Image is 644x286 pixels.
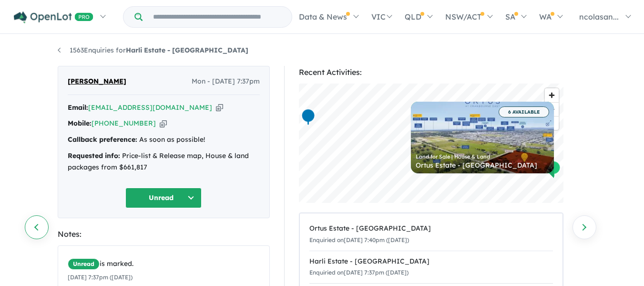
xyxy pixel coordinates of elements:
[160,118,167,128] button: Copy
[309,223,553,234] div: Ortus Estate - [GEOGRAPHIC_DATA]
[309,251,553,284] a: Harli Estate - [GEOGRAPHIC_DATA]Enquiried on[DATE] 7:37pm ([DATE])
[68,76,126,87] span: [PERSON_NAME]
[309,236,409,244] small: Enquiried on [DATE] 7:40pm ([DATE])
[92,119,156,127] a: [PHONE_NUMBER]
[545,88,559,102] button: Zoom in
[68,258,267,270] div: is marked.
[58,46,248,54] a: 1563Enquiries forHarli Estate - [GEOGRAPHIC_DATA]
[416,162,549,169] div: Ortus Estate - [GEOGRAPHIC_DATA]
[125,188,202,208] button: Unread
[68,135,137,144] strong: Callback preference:
[309,269,409,276] small: Enquiried on [DATE] 7:37pm ([DATE])
[68,134,260,146] div: As soon as possible!
[301,108,315,126] div: Map marker
[411,102,554,173] a: 6 AVAILABLE Land for Sale | House & Land Ortus Estate - [GEOGRAPHIC_DATA]
[309,256,553,267] div: Harli Estate - [GEOGRAPHIC_DATA]
[68,119,92,127] strong: Mobile:
[309,218,553,251] a: Ortus Estate - [GEOGRAPHIC_DATA]Enquiried on[DATE] 7:40pm ([DATE])
[58,45,587,56] nav: breadcrumb
[126,46,248,54] strong: Harli Estate - [GEOGRAPHIC_DATA]
[88,103,212,112] a: [EMAIL_ADDRESS][DOMAIN_NAME]
[192,76,260,87] span: Mon - [DATE] 7:37pm
[545,102,559,116] button: Zoom out
[499,106,549,117] span: 6 AVAILABLE
[68,258,100,270] span: Unread
[144,7,290,27] input: Try estate name, suburb, builder or developer
[58,228,270,241] div: Notes:
[299,84,563,203] canvas: Map
[299,66,563,79] div: Recent Activities:
[68,274,133,281] small: [DATE] 7:37pm ([DATE])
[546,160,561,178] div: Map marker
[416,154,549,159] div: Land for Sale | House & Land
[14,11,93,23] img: Openlot PRO Logo White
[68,151,120,160] strong: Requested info:
[68,103,88,112] strong: Email:
[216,103,223,113] button: Copy
[68,150,260,173] div: Price-list & Release map, House & land packages from $661,817
[579,12,619,21] span: ncolasan...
